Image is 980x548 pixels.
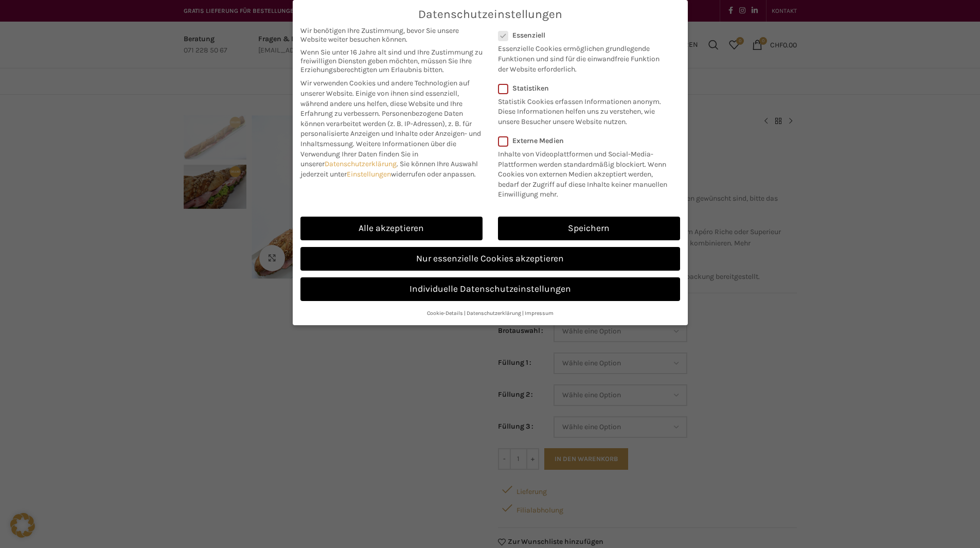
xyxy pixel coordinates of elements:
[498,40,667,74] p: Essenzielle Cookies ermöglichen grundlegende Funktionen und sind für die einwandfreie Funktion de...
[467,310,521,316] a: Datenschutzerklärung
[300,247,680,271] a: Nur essenzielle Cookies akzeptieren
[498,84,667,93] label: Statistiken
[300,109,481,148] span: Personenbezogene Daten können verarbeitet werden (z. B. IP-Adressen), z. B. für personalisierte A...
[300,139,456,168] span: Weitere Informationen über die Verwendung Ihrer Daten finden Sie in unserer .
[300,48,483,74] span: Wenn Sie unter 16 Jahre alt sind und Ihre Zustimmung zu freiwilligen Diensten geben möchten, müss...
[498,217,680,240] a: Speichern
[300,217,483,240] a: Alle akzeptieren
[427,310,463,316] a: Cookie-Details
[300,26,483,44] span: Wir benötigen Ihre Zustimmung, bevor Sie unsere Website weiter besuchen können.
[300,277,680,301] a: Individuelle Datenschutzeinstellungen
[498,93,667,127] p: Statistik Cookies erfassen Informationen anonym. Diese Informationen helfen uns zu verstehen, wie...
[300,160,478,179] span: Sie können Ihre Auswahl jederzeit unter widerrufen oder anpassen.
[300,79,470,118] span: Wir verwenden Cookies und andere Technologien auf unserer Website. Einige von ihnen sind essenzie...
[347,170,391,179] a: Einstellungen
[525,310,554,316] a: Impressum
[498,145,673,200] p: Inhalte von Videoplattformen und Social-Media-Plattformen werden standardmäßig blockiert. Wenn Co...
[498,136,673,145] label: Externe Medien
[418,8,562,21] span: Datenschutzeinstellungen
[325,160,397,168] a: Datenschutzerklärung
[498,31,667,40] label: Essenziell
